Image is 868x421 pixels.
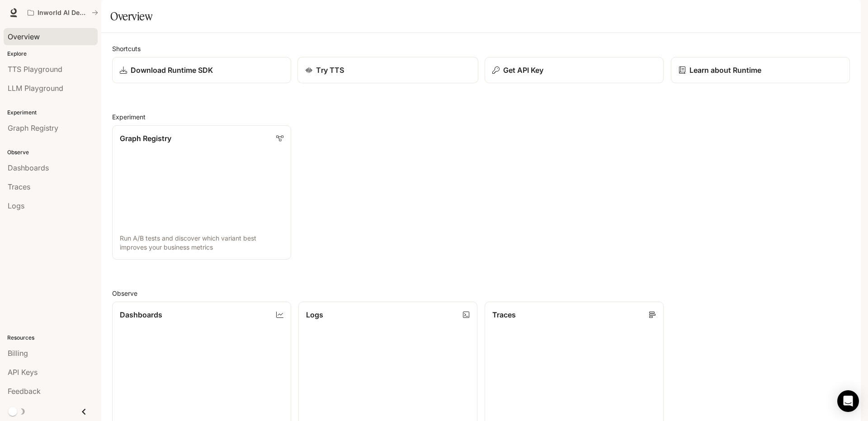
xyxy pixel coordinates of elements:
[24,4,102,22] button: All workspaces
[120,309,162,320] p: Dashboards
[112,125,291,260] a: Graph RegistryRun A/B tests and discover which variant best improves your business metrics
[131,65,213,76] p: Download Runtime SDK
[112,289,850,298] h2: Observe
[112,112,850,122] h2: Experiment
[38,9,88,17] p: Inworld AI Demos
[306,309,323,320] p: Logs
[837,390,859,412] div: Open Intercom Messenger
[112,57,291,83] a: Download Runtime SDK
[316,65,344,76] p: Try TTS
[503,65,543,76] p: Get API Key
[689,65,761,76] p: Learn about Runtime
[120,133,171,144] p: Graph Registry
[492,309,516,320] p: Traces
[112,44,850,53] h2: Shortcuts
[110,7,152,25] h1: Overview
[297,57,478,84] a: Try TTS
[485,57,664,83] button: Get API Key
[120,234,283,252] p: Run A/B tests and discover which variant best improves your business metrics
[671,57,850,83] a: Learn about Runtime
